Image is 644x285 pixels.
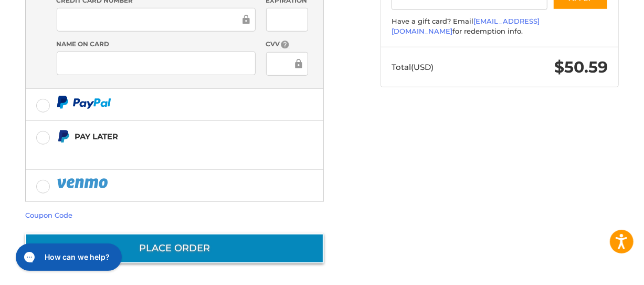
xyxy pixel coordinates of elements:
img: PayPal icon [57,177,110,190]
button: Place Order [25,233,324,263]
iframe: Gorgias live chat messenger [10,240,125,274]
div: Pay Later [75,128,276,145]
img: Pay Later icon [57,130,70,143]
img: PayPal icon [57,96,111,109]
label: CVV [266,39,309,49]
iframe: Google Customer Reviews [557,257,644,285]
span: Total (USD) [392,62,434,72]
a: Coupon Code [25,211,72,219]
iframe: PayPal Message 1 [57,148,276,157]
label: Name on Card [57,39,256,49]
span: $50.59 [555,57,608,77]
div: Have a gift card? Email for redemption info. [392,16,608,37]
